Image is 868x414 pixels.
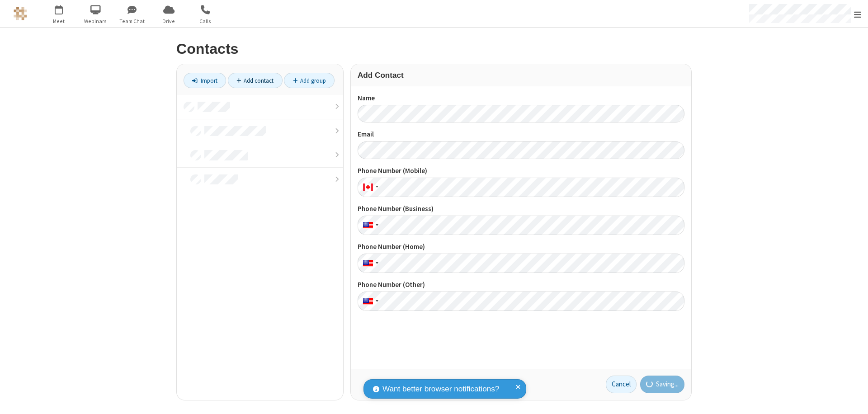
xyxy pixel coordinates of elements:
[656,379,679,390] span: Saving...
[189,17,222,25] span: Calls
[79,17,113,25] span: Webinars
[358,216,381,235] div: United States: + 1
[358,280,684,290] label: Phone Number (Other)
[284,73,335,88] a: Add group
[358,204,684,214] label: Phone Number (Business)
[358,71,684,80] h3: Add Contact
[358,292,381,311] div: United States: + 1
[115,17,149,25] span: Team Chat
[606,376,637,394] a: Cancel
[358,129,684,140] label: Email
[640,376,685,394] button: Saving...
[382,383,499,395] span: Want better browser notifications?
[358,93,684,103] label: Name
[358,178,381,197] div: Canada: + 1
[228,73,283,88] a: Add contact
[152,17,186,25] span: Drive
[358,166,684,176] label: Phone Number (Mobile)
[42,17,76,25] span: Meet
[176,41,692,57] h2: Contacts
[358,242,684,252] label: Phone Number (Home)
[358,254,381,273] div: United States: + 1
[14,7,27,20] img: QA Selenium DO NOT DELETE OR CHANGE
[184,73,226,88] a: Import
[845,390,861,408] iframe: Chat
